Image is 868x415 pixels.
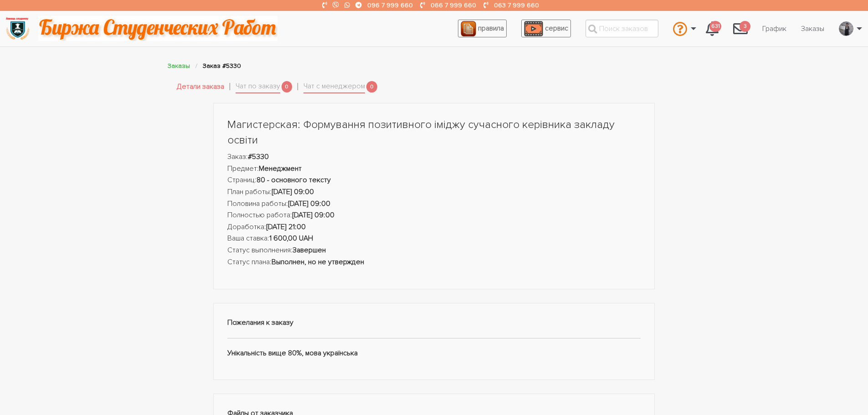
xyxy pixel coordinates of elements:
[227,198,641,210] li: Половина работы:
[227,210,641,221] li: Полностью работа:
[227,233,641,245] li: Ваша ставка:
[248,152,269,161] strong: #5330
[367,1,413,9] a: 096 7 999 660
[203,61,241,71] li: Заказ #5330
[236,81,280,93] a: Чат по заказу
[227,221,641,233] li: Доработка:
[227,318,293,327] strong: Пожелания к заказу
[545,24,568,33] span: сервис
[227,151,641,163] li: Заказ:
[38,16,277,41] img: motto-2ce64da2796df845c65ce8f9480b9c9d679903764b3ca6da4b6de107518df0fe.gif
[259,164,302,173] strong: Менеджмент
[292,210,334,220] strong: [DATE] 09:00
[461,21,476,36] img: agreement_icon-feca34a61ba7f3d1581b08bc946b2ec1ccb426f67415f344566775c155b7f62c.png
[478,24,504,33] span: правила
[177,81,224,93] a: Детали заказа
[494,1,539,9] a: 063 7 999 660
[303,81,365,93] a: Чат с менеджером
[740,21,750,32] span: 3
[293,246,326,255] strong: Завершен
[227,256,641,268] li: Статус плана:
[794,20,832,37] a: Заказы
[266,222,306,231] strong: [DATE] 21:00
[524,21,543,36] img: play_icon-49f7f135c9dc9a03216cfdbccbe1e3994649169d890fb554cedf0eac35a01ba8.png
[5,16,30,41] img: logo-135dea9cf721667cc4ddb0c1795e3ba8b7f362e3d0c04e2cc90b931989920324.png
[366,81,377,92] span: 0
[227,245,641,256] li: Статус выполнения:
[272,257,364,266] strong: Выполнен, но не утвержден
[431,1,476,9] a: 066 7 999 660
[227,186,641,198] li: План работы:
[282,81,293,92] span: 0
[458,20,507,37] a: правила
[586,20,658,37] input: Поиск заказов
[269,234,313,243] strong: 1 600,00 UAH
[709,21,721,32] span: 631
[168,62,190,70] a: Заказы
[227,174,641,186] li: Страниц:
[227,117,641,148] h1: Магистерская: Формування позитивного іміджу сучасного керівника закладу освіти
[288,199,330,208] strong: [DATE] 09:00
[272,187,314,196] strong: [DATE] 09:00
[257,175,331,184] strong: 80 - основного тексту
[699,16,726,41] a: 631
[726,16,755,41] a: 3
[839,21,853,36] img: 20171208_160937.jpg
[755,20,794,37] a: График
[521,20,571,37] a: сервис
[213,303,655,380] div: Унікальність вище 80%, мова українська
[227,163,641,175] li: Предмет:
